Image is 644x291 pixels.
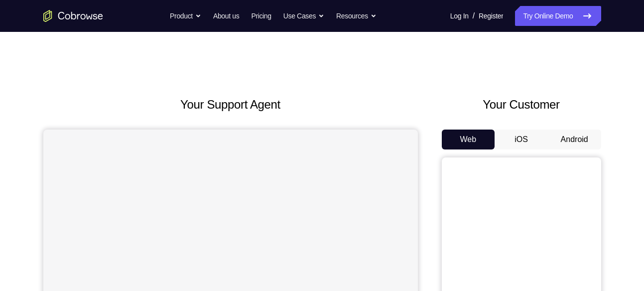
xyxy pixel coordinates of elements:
[336,6,377,26] button: Resources
[170,6,201,26] button: Product
[450,6,469,26] a: Log In
[442,130,495,149] button: Web
[479,6,503,26] a: Register
[442,96,601,114] h2: Your Customer
[515,6,601,26] a: Try Online Demo
[283,6,324,26] button: Use Cases
[43,96,418,114] h2: Your Support Agent
[43,10,103,22] a: Go to the home page
[213,6,239,26] a: About us
[473,10,475,22] span: /
[495,130,548,149] button: iOS
[251,6,271,26] a: Pricing
[548,130,601,149] button: Android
